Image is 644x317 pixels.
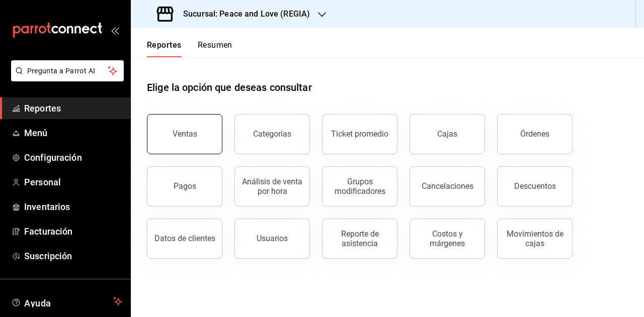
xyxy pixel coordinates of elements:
[24,200,122,214] span: Inventarios
[514,181,556,191] div: Descuentos
[497,219,573,259] button: Movimientos de cajas
[504,229,566,248] div: Movimientos de cajas
[329,177,391,196] div: Grupos modificadores
[329,229,391,248] div: Reporte de asistencia
[416,229,478,248] div: Costos y márgenes
[147,114,222,154] button: Ventas
[520,129,549,139] div: Órdenes
[111,26,119,34] button: open_drawer_menu
[241,177,303,196] div: Análisis de venta por hora
[11,60,124,81] button: Pregunta a Parrot AI
[24,249,122,263] span: Suscripción
[175,8,310,20] h3: Sucursal: Peace and Love (REGIA)
[410,219,485,259] button: Costos y márgenes
[7,73,124,83] a: Pregunta a Parrot AI
[24,175,122,189] span: Personal
[234,166,310,206] button: Análisis de venta por hora
[410,166,485,206] button: Cancelaciones
[147,80,312,95] h1: Elige la opción que deseas consultar
[24,126,122,140] span: Menú
[173,129,197,139] div: Ventas
[154,234,215,243] div: Datos de clientes
[322,166,397,206] button: Grupos modificadores
[497,114,573,154] button: Órdenes
[24,151,122,164] span: Configuración
[234,219,310,259] button: Usuarios
[497,166,573,206] button: Descuentos
[24,225,122,238] span: Facturación
[27,66,108,76] span: Pregunta a Parrot AI
[24,295,109,307] span: Ayuda
[331,129,388,139] div: Ticket promedio
[24,101,122,115] span: Reportes
[257,234,288,243] div: Usuarios
[322,114,397,154] button: Ticket promedio
[147,40,182,57] button: Reportes
[147,40,232,57] div: navigation tabs
[253,129,291,139] div: Categorías
[147,166,222,206] button: Pagos
[174,181,196,191] div: Pagos
[322,219,397,259] button: Reporte de asistencia
[147,219,222,259] button: Datos de clientes
[198,40,232,57] button: Resumen
[422,181,473,191] div: Cancelaciones
[437,129,457,139] div: Cajas
[234,114,310,154] button: Categorías
[410,114,485,154] button: Cajas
